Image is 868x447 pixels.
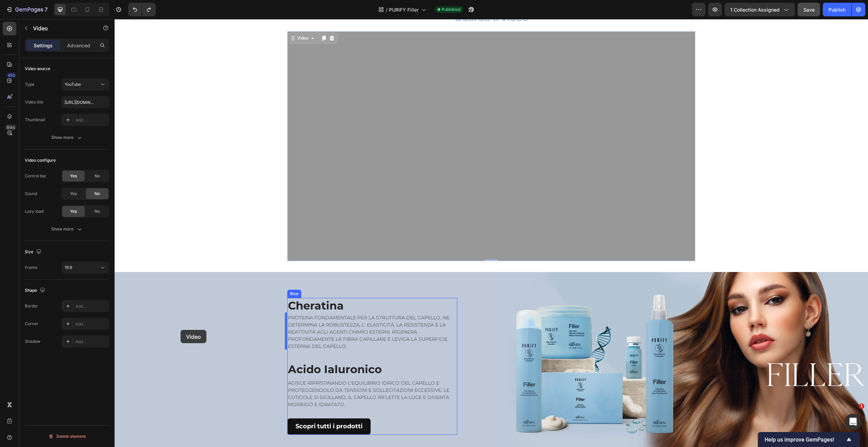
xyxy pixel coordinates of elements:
[25,66,50,72] div: Video source
[25,99,44,105] div: Video link
[51,134,83,141] div: Show more
[803,7,815,13] span: Save
[95,208,100,214] span: No
[845,414,861,430] iframe: Intercom live chat
[51,226,83,233] div: Show more
[442,6,460,13] span: Published
[765,436,845,443] span: Help us improve GemPages!
[45,5,48,14] p: 7
[25,173,47,179] div: Control bar
[25,191,37,197] div: Sound
[25,265,37,271] div: Frame
[48,432,86,441] div: Delete element
[823,3,851,16] button: Publish
[5,125,16,130] div: Beta
[128,3,156,16] div: Undo/Redo
[70,173,77,179] span: Yes
[25,303,38,309] div: Border
[25,286,47,295] div: Shape
[386,6,388,13] span: /
[115,19,868,447] iframe: Design area
[25,208,44,214] div: Lazy load
[25,81,34,87] div: Type
[75,321,107,327] div: Add...
[95,191,100,197] span: No
[25,117,45,123] div: Thumbnail
[765,435,853,444] button: Show survey - Help us improve GemPages!
[75,339,107,345] div: Add...
[389,6,419,13] span: PURIFY Filler
[75,117,107,123] div: Add...
[25,338,40,345] div: Shadow
[25,157,56,163] div: Video configure
[725,3,795,16] button: 1 collection assigned
[95,173,100,179] span: No
[730,6,780,13] span: 1 collection assigned
[65,82,81,87] span: YouTube
[62,261,109,274] button: 16:9
[859,403,864,409] span: 1
[33,24,91,32] p: Video
[798,3,820,16] button: Save
[75,303,107,309] div: Add...
[62,78,109,91] button: YouTube
[70,191,77,197] span: Yes
[829,6,846,13] div: Publish
[65,265,72,270] span: 16:9
[6,73,16,78] div: 450
[25,321,38,327] div: Corner
[25,131,109,144] button: Show more
[25,223,109,235] button: Show more
[70,208,77,214] span: Yes
[34,42,53,49] p: Settings
[62,96,109,108] input: Insert video url here
[67,42,90,49] p: Advanced
[3,3,51,16] button: 7
[25,431,109,442] button: Delete element
[25,248,43,257] div: Size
